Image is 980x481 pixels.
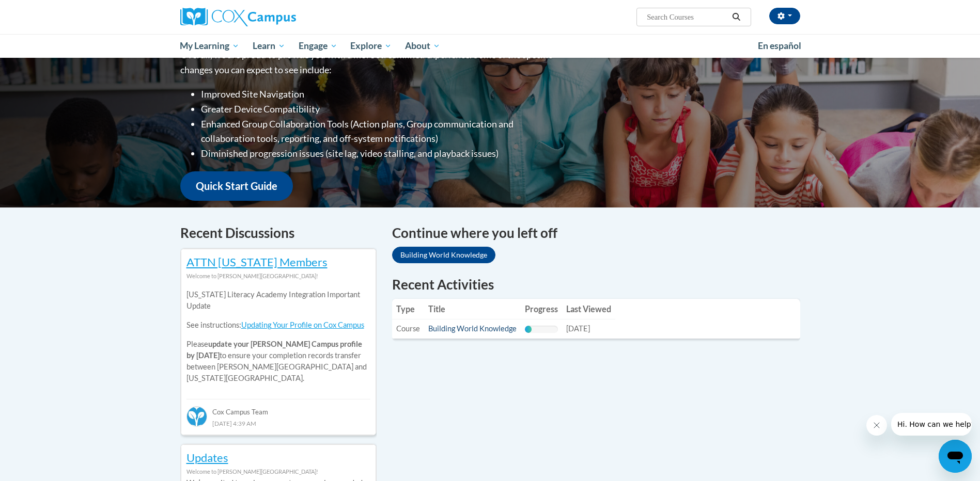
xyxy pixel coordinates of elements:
[186,399,370,418] div: Cox Campus Team
[566,324,590,333] span: [DATE]
[180,47,555,77] p: Overall, we are proud to provide you with a more streamlined experience. Some of the specific cha...
[186,289,370,312] p: [US_STATE] Literacy Academy Integration Important Update
[758,40,801,51] span: En español
[428,324,517,333] a: Building World Knowledge
[392,247,495,263] a: Building World Knowledge
[180,8,377,26] a: Cox Campus
[728,11,744,23] button: Search
[241,320,364,329] a: Updating Your Profile on Cox Campus
[201,87,555,102] li: Improved Site Navigation
[186,255,328,269] a: ATTN [US_STATE] Members
[201,102,555,117] li: Greater Device Compatibility
[186,340,362,360] b: update your [PERSON_NAME] Campus profile by [DATE]
[186,406,207,427] img: Cox Campus Team
[292,34,344,58] a: Engage
[646,11,728,23] input: Search Courses
[253,40,285,52] span: Learn
[186,451,228,464] a: Updates
[891,413,972,436] iframe: Message from company
[392,299,424,319] th: Type
[751,35,808,57] a: En español
[521,299,562,319] th: Progress
[405,40,440,52] span: About
[939,440,972,473] iframe: Button to launch messaging window
[866,415,887,436] iframe: Close message
[396,324,420,333] span: Course
[562,299,615,319] th: Last Viewed
[180,223,377,243] h4: Recent Discussions
[525,326,532,333] div: Progress, %
[180,171,293,201] a: Quick Start Guide
[165,34,816,58] div: Main menu
[186,418,370,429] div: [DATE] 4:39 AM
[174,34,246,58] a: My Learning
[350,40,392,52] span: Explore
[186,270,370,282] div: Welcome to [PERSON_NAME][GEOGRAPHIC_DATA]!
[344,34,398,58] a: Explore
[424,299,521,319] th: Title
[246,34,292,58] a: Learn
[6,7,84,15] span: Hi. How can we help?
[392,223,800,243] h4: Continue where you left off
[201,117,555,147] li: Enhanced Group Collaboration Tools (Action plans, Group communication and collaboration tools, re...
[299,40,337,52] span: Engage
[186,282,370,392] div: Please to ensure your completion records transfer between [PERSON_NAME][GEOGRAPHIC_DATA] and [US_...
[769,8,800,24] button: Account Settings
[201,146,555,161] li: Diminished progression issues (site lag, video stalling, and playback issues)
[180,40,239,52] span: My Learning
[180,8,296,26] img: Cox Campus
[398,34,447,58] a: About
[186,466,370,477] div: Welcome to [PERSON_NAME][GEOGRAPHIC_DATA]!
[186,319,370,331] p: See instructions:
[392,275,800,294] h1: Recent Activities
